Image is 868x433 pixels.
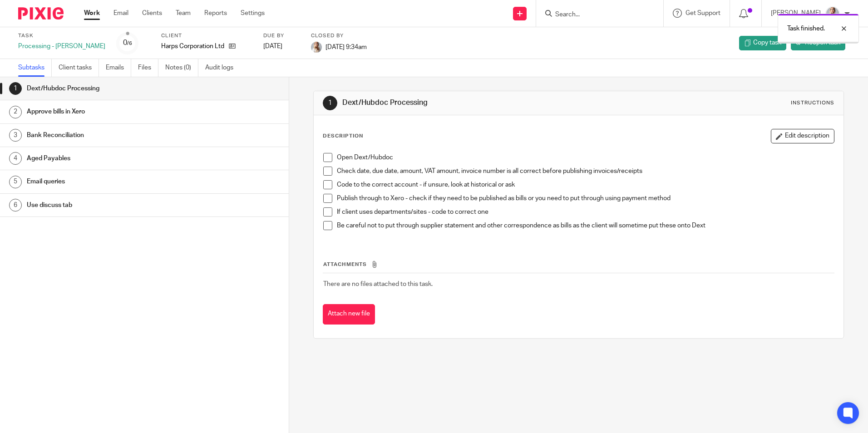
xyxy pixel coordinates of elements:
h1: Use discuss tab [27,198,196,212]
a: Email [113,9,128,18]
a: Emails [106,59,131,77]
small: /6 [127,41,132,46]
div: 1 [323,96,337,110]
a: Audit logs [205,59,240,77]
div: 5 [9,176,22,188]
label: Task [18,32,105,39]
button: Attach new file [323,304,375,325]
p: Code to the correct account - if unsure, look at historical or ask [337,180,833,189]
p: Publish through to Xero - check if they need to be published as bills or you need to put through ... [337,194,833,203]
h1: Dext/Hubdoc Processing [27,82,196,95]
h1: Email queries [27,175,196,188]
h1: Approve bills in Xero [27,105,196,118]
img: IMG_9968.jpg [825,6,840,21]
a: Notes (0) [165,59,198,77]
a: Work [84,9,100,18]
h1: Aged Payables [27,152,196,165]
div: 3 [9,129,22,142]
p: Task finished. [787,24,825,33]
p: Check date, due date, amount, VAT amount, invoice number is all correct before publishing invoice... [337,167,833,176]
div: 1 [9,82,22,95]
p: Be careful not to put through supplier statement and other correspondence as bills as the client ... [337,221,833,230]
div: 4 [9,152,22,165]
img: IMG_9968.jpg [311,42,322,53]
label: Client [161,32,252,39]
div: 0 [123,38,132,48]
h1: Dext/Hubdoc Processing [342,98,598,108]
img: Pixie [18,7,64,20]
span: There are no files attached to this task. [323,281,433,287]
button: Edit description [771,129,834,143]
a: Subtasks [18,59,52,77]
a: Reports [204,9,227,18]
p: Open Dext/Hubdoc [337,153,833,162]
span: [DATE] 9:34am [325,44,367,50]
p: Harps Corporation Ltd [161,42,224,51]
a: Settings [241,9,265,18]
div: [DATE] [263,42,300,51]
span: Attachments [323,262,367,267]
h1: Bank Reconciliation [27,128,196,142]
div: Instructions [791,99,834,107]
div: 6 [9,199,22,212]
a: Files [138,59,158,77]
label: Due by [263,32,300,39]
a: Client tasks [59,59,99,77]
label: Closed by [311,32,367,39]
div: Processing - [PERSON_NAME] [18,42,105,51]
p: Description [323,133,363,140]
p: If client uses departments/sites - code to correct one [337,207,833,216]
a: Team [176,9,191,18]
div: 2 [9,106,22,118]
a: Clients [142,9,162,18]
